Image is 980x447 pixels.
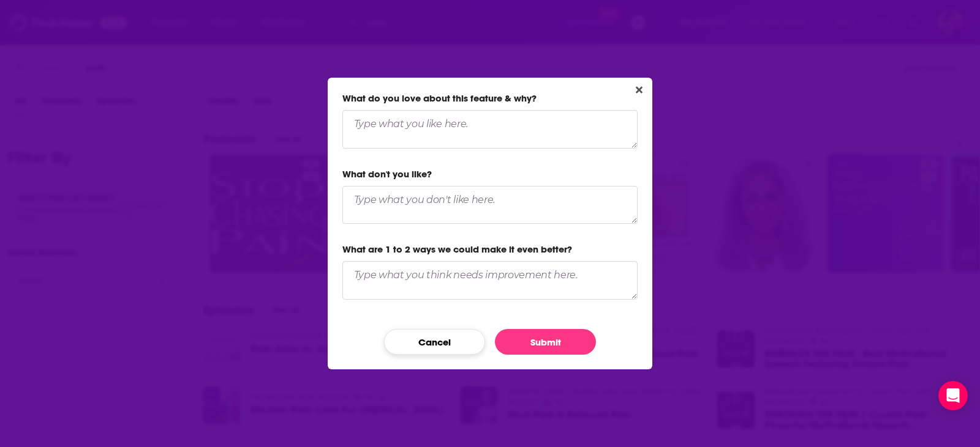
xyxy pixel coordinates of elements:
[631,83,647,98] button: Close
[342,168,638,180] h5: What don't you like?
[384,329,485,355] button: Cancel
[495,329,596,355] button: Submit
[342,92,638,104] h5: What do you love about this feature & why?
[342,243,638,255] h5: What are 1 to 2 ways we could make it even better?
[938,381,968,410] div: Open Intercom Messenger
